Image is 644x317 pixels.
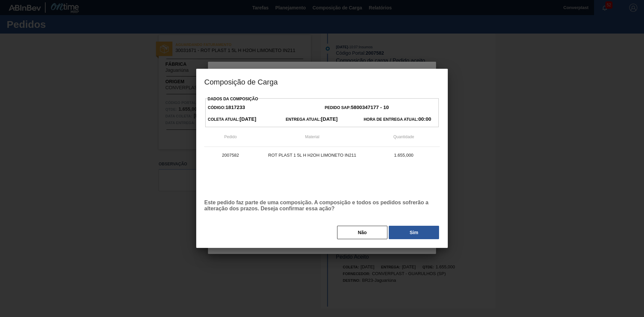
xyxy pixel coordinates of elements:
[208,105,245,110] span: Código:
[286,117,338,122] span: Entrega Atual:
[257,147,368,164] td: ROT PLAST 1 5L H H2OH LIMONETO IN211
[224,135,236,139] span: Pedido
[337,226,387,239] button: Não
[393,135,414,139] span: Quantidade
[239,116,256,122] strong: [DATE]
[305,135,320,139] span: Material
[225,104,245,110] strong: 1817233
[196,69,448,94] h3: Composição de Carga
[321,116,338,122] strong: [DATE]
[204,200,440,212] p: Este pedido faz parte de uma composição. A composição e todos os pedidos sofrerão a alteração dos...
[325,105,389,110] span: Pedido SAP:
[364,117,431,122] span: Hora de Entrega Atual:
[204,147,257,164] td: 2007582
[208,97,258,101] label: Dados da Composição
[389,226,439,239] button: Sim
[418,116,431,122] strong: 00:00
[208,117,256,122] span: Coleta Atual:
[368,147,440,164] td: 1.655,000
[351,104,389,110] strong: 5800347177 - 10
